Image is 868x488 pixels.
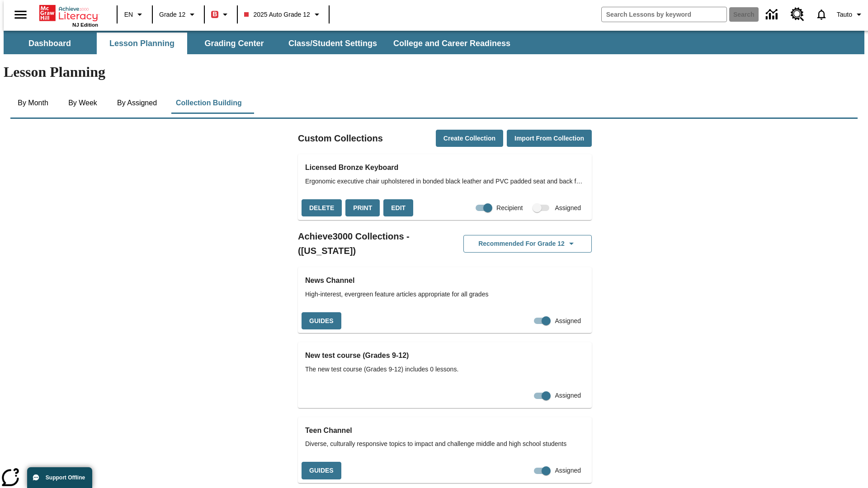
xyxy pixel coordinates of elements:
[241,6,325,23] button: Class: 2025 Auto Grade 12, Select your class
[244,10,310,19] span: 2025 Auto Grade 12
[124,10,133,19] span: EN
[555,391,581,400] span: Assigned
[507,130,592,147] button: Import from Collection
[602,7,726,22] input: search field
[463,235,592,253] button: Recommended for Grade 12
[305,424,585,437] h3: Teen Channel
[159,10,185,19] span: Grade 12
[302,199,342,217] button: Delete
[383,199,413,217] button: Edit
[345,199,380,217] button: Print, will open in a new window
[27,467,92,488] button: Support Offline
[298,131,383,145] h2: Custom Collections
[189,33,279,54] button: Grading Center
[302,462,341,479] button: Guides
[305,439,585,449] span: Diverse, culturally responsive topics to impact and challenge middle and high school students
[39,4,98,22] a: Home
[281,33,384,54] button: Class/Student Settings
[298,229,445,258] h2: Achieve3000 Collections - ([US_STATE])
[305,274,585,287] h3: News Channel
[386,33,518,54] button: College and Career Readiness
[212,9,217,20] span: B
[110,92,164,114] button: By Assigned
[302,312,341,330] button: Guides
[436,130,503,147] button: Create Collection
[305,365,585,374] span: The new test course (Grades 9-12) includes 0 lessons.
[496,203,523,213] span: Recipient
[810,3,833,26] a: Notifications
[10,92,56,114] button: By Month
[785,2,810,27] a: Resource Center, Will open in new tab
[555,316,581,326] span: Assigned
[156,6,201,23] button: Grade: Grade 12, Select a grade
[169,92,249,114] button: Collection Building
[555,466,581,475] span: Assigned
[837,10,852,19] span: Tauto
[4,31,864,54] div: SubNavbar
[760,2,785,27] a: Data Center
[305,349,585,362] h3: New test course (Grades 9-12)
[5,33,95,54] button: Dashboard
[120,6,149,23] button: Language: EN, Select a language
[305,290,585,299] span: High-interest, evergreen feature articles appropriate for all grades
[97,33,187,54] button: Lesson Planning
[305,177,585,186] span: Ergonomic executive chair upholstered in bonded black leather and PVC padded seat and back for al...
[39,3,98,28] div: Home
[555,203,581,213] span: Assigned
[4,33,519,54] div: SubNavbar
[60,92,105,114] button: By Week
[305,161,585,174] h3: Licensed Bronze Keyboard
[72,22,98,28] span: NJ Edition
[7,1,34,28] button: Open side menu
[833,6,868,23] button: Profile/Settings
[4,64,864,80] h1: Lesson Planning
[208,6,234,23] button: Boost Class color is red. Change class color
[46,474,85,481] span: Support Offline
